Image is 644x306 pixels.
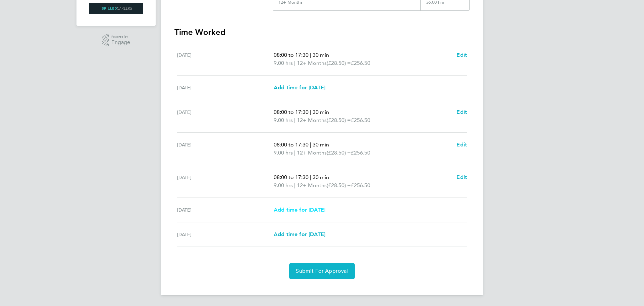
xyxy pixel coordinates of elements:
[274,117,293,123] span: 9.00 hrs
[89,3,143,14] img: skilledcareers-logo-retina.png
[457,174,467,180] span: Edit
[274,174,309,180] span: 08:00 to 17:30
[102,34,130,47] a: Powered byEngage
[177,84,274,92] div: [DATE]
[313,174,329,180] span: 30 min
[313,141,329,148] span: 30 min
[313,109,329,115] span: 30 min
[177,173,274,189] div: [DATE]
[274,207,325,213] span: Add time for [DATE]
[297,149,327,157] span: 12+ Months
[457,109,467,115] span: Edit
[327,149,351,156] span: (£28.50) =
[297,59,327,67] span: 12+ Months
[457,141,467,148] span: Edit
[289,263,355,279] button: Submit For Approval
[310,109,311,115] span: |
[310,141,311,148] span: |
[274,52,309,58] span: 08:00 to 17:30
[274,84,325,91] span: Add time for [DATE]
[327,117,351,123] span: (£28.50) =
[177,108,274,124] div: [DATE]
[310,52,311,58] span: |
[351,117,370,123] span: £256.50
[457,52,467,58] span: Edit
[274,109,309,115] span: 08:00 to 17:30
[177,206,274,214] div: [DATE]
[177,230,274,238] div: [DATE]
[294,182,296,188] span: |
[111,40,130,45] span: Engage
[177,141,274,157] div: [DATE]
[294,60,296,66] span: |
[327,60,351,66] span: (£28.50) =
[294,117,296,123] span: |
[313,52,329,58] span: 30 min
[177,51,274,67] div: [DATE]
[457,51,467,59] a: Edit
[274,141,309,148] span: 08:00 to 17:30
[274,60,293,66] span: 9.00 hrs
[297,116,327,124] span: 12+ Months
[174,27,470,38] h3: Time Worked
[85,3,148,14] a: Go to home page
[274,149,293,156] span: 9.00 hrs
[297,181,327,189] span: 12+ Months
[274,84,325,92] a: Add time for [DATE]
[457,173,467,181] a: Edit
[296,268,348,274] span: Submit For Approval
[310,174,311,180] span: |
[274,231,325,237] span: Add time for [DATE]
[274,182,293,188] span: 9.00 hrs
[274,230,325,238] a: Add time for [DATE]
[294,149,296,156] span: |
[457,108,467,116] a: Edit
[111,34,130,40] span: Powered by
[327,182,351,188] span: (£28.50) =
[351,182,370,188] span: £256.50
[351,149,370,156] span: £256.50
[274,206,325,214] a: Add time for [DATE]
[457,141,467,149] a: Edit
[351,60,370,66] span: £256.50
